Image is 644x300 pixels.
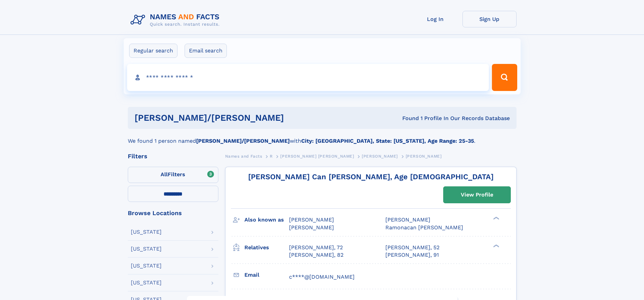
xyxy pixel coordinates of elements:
a: [PERSON_NAME] [PERSON_NAME] [280,152,354,160]
span: [PERSON_NAME] [406,154,442,159]
h3: Relatives [244,242,289,253]
input: search input [127,64,489,91]
div: View Profile [461,187,493,203]
a: [PERSON_NAME], 82 [289,251,343,259]
div: We found 1 person named with . [128,129,517,145]
span: Ramonacan [PERSON_NAME] [385,224,463,231]
b: City: [GEOGRAPHIC_DATA], State: [US_STATE], Age Range: 25-35 [301,138,474,144]
div: Filters [128,153,218,159]
a: [PERSON_NAME] Can [PERSON_NAME], Age [DEMOGRAPHIC_DATA] [248,172,494,181]
h3: Email [244,269,289,281]
div: Found 1 Profile In Our Records Database [343,115,510,122]
div: ❯ [492,216,500,221]
a: [PERSON_NAME] [362,152,398,160]
a: [PERSON_NAME], 72 [289,244,343,251]
div: Browse Locations [128,210,218,216]
span: R [270,154,273,159]
div: [US_STATE] [131,280,162,285]
span: [PERSON_NAME] [362,154,398,159]
label: Regular search [129,44,177,58]
h1: [PERSON_NAME]/[PERSON_NAME] [135,114,343,122]
a: Names and Facts [225,152,262,160]
div: [US_STATE] [131,229,162,235]
label: Filters [128,167,218,183]
span: [PERSON_NAME] [289,216,334,223]
span: All [161,171,168,178]
a: Sign Up [462,11,517,27]
a: Log In [408,11,462,27]
span: [PERSON_NAME] [289,224,334,231]
button: Search Button [492,64,517,91]
h3: Also known as [244,214,289,226]
a: [PERSON_NAME], 52 [385,244,439,251]
img: Logo Names and Facts [128,11,225,29]
div: [US_STATE] [131,263,162,269]
div: ❯ [492,244,500,248]
a: R [270,152,273,160]
span: [PERSON_NAME] [385,216,430,223]
b: [PERSON_NAME]/[PERSON_NAME] [196,138,290,144]
a: View Profile [444,187,510,203]
div: [US_STATE] [131,246,162,252]
span: [PERSON_NAME] [PERSON_NAME] [280,154,354,159]
label: Email search [185,44,227,58]
a: [PERSON_NAME], 91 [385,251,439,259]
